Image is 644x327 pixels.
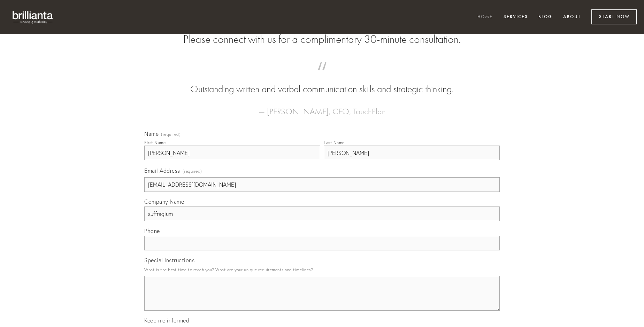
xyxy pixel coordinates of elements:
[591,9,637,24] a: Start Now
[559,11,585,23] a: About
[144,257,194,264] span: Special Instructions
[155,69,489,96] blockquote: Outstanding written and verbal communication skills and strategic thinking.
[155,69,489,83] span: “
[7,7,59,27] img: brillianta - research, strategy, marketing
[144,265,500,274] p: What is the best time to reach you? What are your unique requirements and timelines?
[183,166,202,176] span: (required)
[473,11,497,23] a: Home
[499,11,532,23] a: Services
[144,33,500,46] h2: Please connect with us for a complimentary 30-minute consultation.
[324,140,345,145] div: Last Name
[144,227,160,234] span: Phone
[144,198,184,205] span: Company Name
[144,130,159,137] span: Name
[144,167,180,174] span: Email Address
[144,317,189,324] span: Keep me informed
[155,96,489,118] figcaption: — [PERSON_NAME], CEO, TouchPlan
[144,140,166,145] div: First Name
[161,132,181,137] span: (required)
[534,11,557,23] a: Blog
